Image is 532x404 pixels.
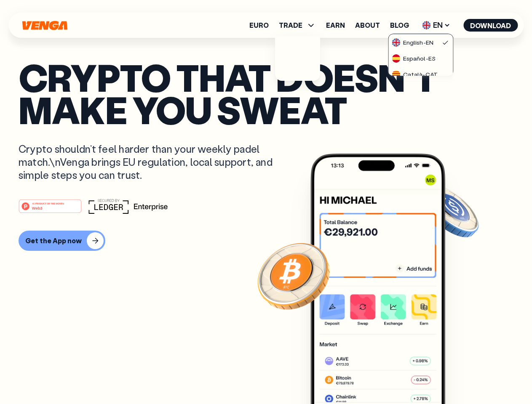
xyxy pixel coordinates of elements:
div: Get the App now [25,237,82,245]
a: About [355,22,380,29]
div: English - EN [392,38,433,47]
img: USDC coin [420,181,481,242]
a: flag-catCatalà-CAT [389,66,453,82]
span: TRADE [279,20,316,30]
img: flag-uk [422,21,430,29]
span: TRADE [279,22,302,29]
a: Get the App now [19,231,513,251]
p: Crypto shouldn’t feel harder than your weekly padel match.\nVenga brings EU regulation, local sup... [19,142,285,182]
button: Get the App now [19,231,105,251]
div: Español - ES [392,54,436,63]
img: flag-cat [392,70,401,79]
svg: Home [21,21,68,30]
a: Euro [249,22,269,29]
a: #1 PRODUCT OF THE MONTHWeb3 [19,204,82,215]
img: flag-uk [392,38,401,47]
div: Català - CAT [392,70,438,79]
a: flag-esEspañol-ES [389,50,453,66]
a: Blog [390,22,409,29]
button: Download [463,19,518,32]
tspan: Web3 [32,205,43,210]
a: flag-ukEnglish-EN [389,34,453,50]
img: flag-es [392,54,401,63]
img: Bitcoin [256,238,331,314]
a: Earn [326,22,345,29]
span: EN [419,19,453,32]
tspan: #1 PRODUCT OF THE MONTH [32,202,64,205]
p: Crypto that doesn’t make you sweat [19,61,513,125]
